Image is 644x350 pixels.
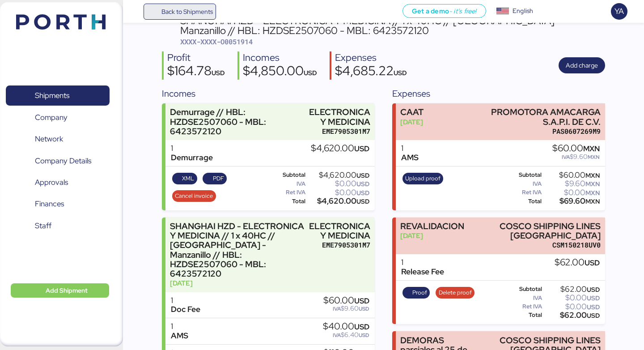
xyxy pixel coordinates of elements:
[171,322,188,331] div: 1
[335,64,407,80] div: $4,685.22
[543,172,600,179] div: $60.00
[170,107,301,136] div: Demurrage // HBL: HZDSE2507060 - MBL: 6423572120
[333,332,341,339] span: IVA
[170,278,305,288] div: [DATE]
[6,172,110,193] a: Approvals
[585,180,600,188] span: MXN
[6,85,110,106] a: Shipments
[243,64,317,80] div: $4,850.00
[180,37,253,46] span: XXXX-XXXX-O0051914
[35,132,63,145] span: Network
[307,180,369,187] div: $0.00
[356,189,369,197] span: USD
[552,154,600,160] div: $9.60
[6,107,110,128] a: Company
[587,294,600,302] span: USD
[171,331,188,341] div: AMS
[35,176,68,189] span: Approvals
[170,222,305,278] div: SHANGHAI HZD - ELECTRONICA Y MEDICINA // 1 x 40HC // [GEOGRAPHIC_DATA] - Manzanillo // HBL: HZDSE...
[552,144,600,154] div: $60.00
[309,240,370,250] div: EME7905301M7
[203,173,227,184] button: PDF
[6,150,110,171] a: Company Details
[356,171,369,179] span: USD
[171,144,213,153] div: 1
[6,194,110,214] a: Finances
[46,285,88,296] span: Add Shipment
[323,332,369,338] div: $6.40
[503,312,542,318] div: Total
[401,153,419,162] div: AMS
[480,127,601,136] div: PAS0607269M9
[356,197,369,205] span: USD
[273,172,305,178] div: Subtotal
[543,180,600,187] div: $9.60
[180,16,605,36] div: SHANGHAI HZD - ELECTRONICA Y MEDICINA // 1 x 40HC // [GEOGRAPHIC_DATA] - Manzanillo // HBL: HZDSE...
[309,222,370,240] div: ELECTRONICA Y MEDICINA
[400,107,424,117] div: CAAT
[305,127,370,136] div: EME7905301M7
[503,286,542,292] div: Subtotal
[354,296,369,306] span: USD
[6,216,110,236] a: Staff
[503,303,542,310] div: Ret IVA
[172,173,197,184] button: XML
[305,107,370,126] div: ELECTRONICA Y MEDICINA
[304,68,317,77] span: USD
[354,322,369,332] span: USD
[359,332,369,339] span: USD
[392,87,605,100] div: Expenses
[513,6,533,16] div: English
[307,198,369,205] div: $4,620.00
[503,198,542,205] div: Total
[401,258,444,267] div: 1
[172,190,216,202] button: Cancel invoice
[35,197,64,210] span: Finances
[273,198,305,205] div: Total
[167,51,225,64] div: Profit
[35,219,51,232] span: Staff
[400,231,464,240] div: [DATE]
[587,286,600,294] span: USD
[503,172,542,178] div: Subtotal
[307,189,369,196] div: $0.00
[35,111,68,124] span: Company
[323,305,369,312] div: $9.60
[243,51,317,64] div: Incomes
[559,57,605,73] button: Add charge
[544,286,600,293] div: $62.00
[167,64,225,80] div: $164.78
[323,322,369,332] div: $40.00
[587,312,600,320] span: USD
[544,295,600,301] div: $0.00
[543,198,600,205] div: $69.60
[323,296,369,306] div: $60.00
[544,312,600,319] div: $62.00
[585,197,600,205] span: MXN
[585,258,600,268] span: USD
[213,174,224,184] span: PDF
[402,173,444,184] button: Upload proof
[400,117,424,127] div: [DATE]
[11,283,109,298] button: Add Shipment
[359,305,369,312] span: USD
[503,295,542,301] div: IVA
[587,303,600,311] span: USD
[35,89,69,102] span: Shipments
[335,51,407,64] div: Expenses
[400,222,464,231] div: REVALIDACION
[182,174,194,184] span: XML
[585,171,600,179] span: MXN
[585,189,600,197] span: MXN
[354,144,369,154] span: USD
[333,305,341,312] span: IVA
[401,267,444,277] div: Release Fee
[614,5,624,17] span: YA
[356,180,369,188] span: USD
[128,4,144,19] button: Menu
[311,144,369,154] div: $4,620.00
[583,144,600,154] span: MXN
[212,68,225,77] span: USD
[394,68,407,77] span: USD
[439,288,472,298] span: Delete proof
